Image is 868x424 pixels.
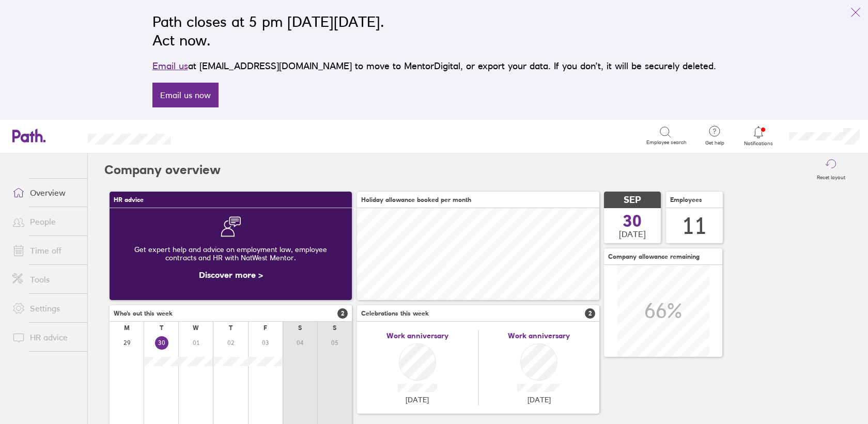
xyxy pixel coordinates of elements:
span: 2 [337,308,348,319]
a: Time off [4,240,87,261]
a: Settings [4,298,87,319]
div: Search [199,131,225,140]
span: Work anniversary [386,332,448,340]
a: Email us now [152,83,219,107]
span: Notifications [742,140,776,147]
div: S [298,324,302,332]
h2: Path closes at 5 pm [DATE][DATE]. Act now. [152,12,716,50]
div: T [160,324,163,332]
span: Employees [670,196,702,203]
h2: Company overview [104,153,221,186]
a: People [4,211,87,232]
span: Company allowance remaining [608,253,700,260]
div: T [229,324,233,332]
div: S [333,324,336,332]
span: SEP [624,195,641,206]
span: Employee search [646,139,687,146]
p: at [EMAIL_ADDRESS][DOMAIN_NAME] to move to MentorDigital, or export your data. If you don’t, it w... [152,59,716,73]
a: Discover more > [199,270,263,280]
span: Celebrations this week [361,310,429,317]
span: Holiday allowance booked per month [361,196,471,203]
a: Email us [152,60,188,71]
label: Reset layout [811,171,851,181]
span: [DATE] [528,396,551,404]
div: M [124,324,130,332]
a: Notifications [742,125,776,147]
span: Who's out this week [114,310,173,317]
div: W [193,324,199,332]
button: Reset layout [811,153,851,186]
div: F [263,324,267,332]
a: HR advice [4,327,87,348]
div: Get expert help and advice on employment law, employee contracts and HR with NatWest Mentor. [118,237,344,270]
a: Overview [4,182,87,203]
span: 2 [585,308,595,319]
span: HR advice [114,196,144,203]
div: 11 [682,213,707,239]
span: [DATE] [406,396,429,404]
span: [DATE] [619,229,646,239]
span: Get help [698,140,732,146]
span: Work anniversary [508,332,570,340]
span: 30 [623,213,642,229]
a: Tools [4,269,87,290]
